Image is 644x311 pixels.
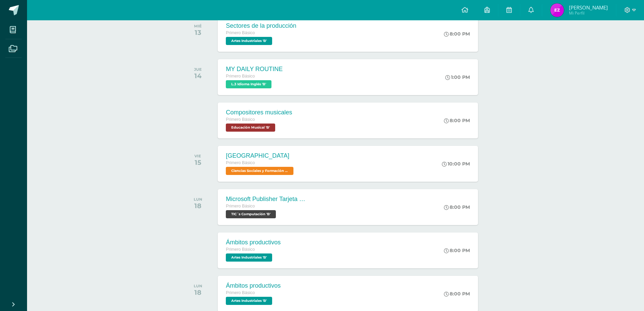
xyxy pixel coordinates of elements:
[226,109,292,116] div: Compositores musicales
[226,124,275,132] span: Educación Musical 'B'
[194,67,202,72] div: JUE
[194,72,202,80] div: 14
[226,117,255,122] span: Primero Básico
[194,288,202,296] div: 18
[442,161,470,167] div: 10:00 PM
[445,74,470,80] div: 1:00 PM
[226,152,295,159] div: [GEOGRAPHIC_DATA]
[194,28,202,37] div: 13
[226,37,272,45] span: Artes Industriales 'B'
[226,297,272,305] span: Artes Industriales 'B'
[444,291,470,297] div: 8:00 PM
[226,204,255,208] span: Primero Básico
[226,22,296,29] div: Sectores de la producción
[226,196,307,203] div: Microsoft Publisher Tarjeta de Presentación
[226,210,276,218] span: TIC´s Computación 'B'
[226,160,255,165] span: Primero Básico
[226,290,255,295] span: Primero Básico
[226,167,293,175] span: Ciencias Sociales y Formación Ciudadana 'B'
[226,239,281,246] div: Ámbitos productivos
[226,247,255,252] span: Primero Básico
[194,154,201,158] div: VIE
[226,80,271,88] span: L.3 Idioma Inglés 'B'
[550,3,564,17] img: 687af13bb66982c3e5287b72cc16effe.png
[226,282,281,289] div: Ámbitos productivos
[194,158,201,166] div: 15
[226,74,255,79] span: Primero Básico
[444,204,470,210] div: 8:00 PM
[569,10,608,16] span: Mi Perfil
[444,117,470,124] div: 8:00 PM
[444,31,470,37] div: 8:00 PM
[194,197,202,202] div: LUN
[194,202,202,210] div: 18
[226,66,283,73] div: MY DAILY ROUTINE
[194,284,202,288] div: LUN
[444,247,470,253] div: 8:00 PM
[226,253,272,262] span: Artes Industriales 'B'
[194,24,202,28] div: MIÉ
[569,4,608,11] span: [PERSON_NAME]
[226,30,255,35] span: Primero Básico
